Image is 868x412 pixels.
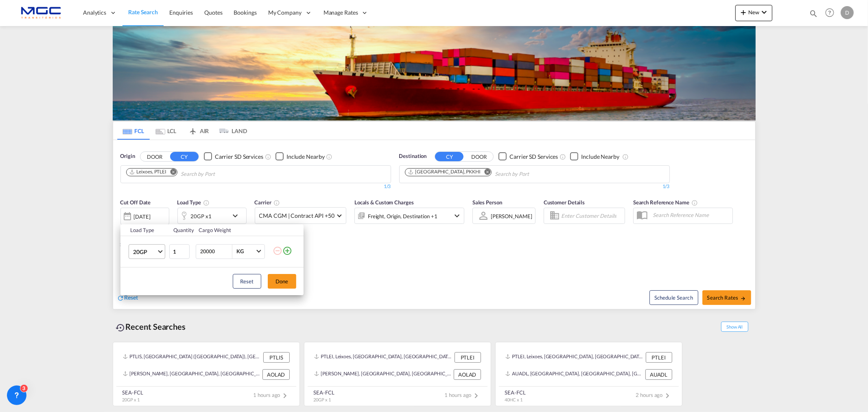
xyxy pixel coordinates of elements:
md-icon: icon-minus-circle-outline [273,246,282,256]
th: Quantity [168,224,194,236]
span: 20GP [133,248,157,256]
div: KG [236,248,244,254]
md-select: Choose: 20GP [129,244,165,259]
th: Load Type [120,224,169,236]
div: Cargo Weight [199,226,268,234]
input: Enter Weight [199,245,232,259]
input: Qty [169,244,190,259]
button: Reset [233,274,261,289]
md-icon: icon-plus-circle-outline [282,246,292,256]
button: Done [268,274,296,289]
